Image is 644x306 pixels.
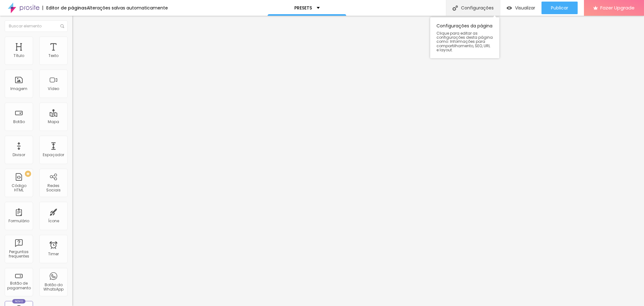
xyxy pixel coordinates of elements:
button: Publicar [541,2,578,14]
div: Botão de pagamento [6,281,31,290]
div: Perguntas frequentes [6,250,31,259]
iframe: Editor [72,16,644,306]
div: Botão do WhatsApp [41,283,66,292]
span: Fazer Upgrade [600,5,635,10]
img: Icone [60,24,64,28]
div: Mapa [48,120,59,124]
div: Código HTML [6,184,31,193]
span: Clique para editar as configurações desta página como: Informações para compartilhamento, SEO, UR... [436,31,493,52]
img: view-1.svg [507,5,512,11]
img: Icone [452,5,458,11]
span: Visualizar [515,5,535,10]
div: Timer [48,252,59,256]
div: Imagem [10,87,27,91]
p: PRESETS [294,6,312,10]
div: Botão [13,120,25,124]
div: Editor de páginas [42,6,87,10]
div: Redes Sociais [41,184,66,193]
span: Publicar [551,5,568,10]
div: Texto [48,54,58,58]
div: Formulário [8,219,29,223]
div: Vídeo [48,87,59,91]
button: Visualizar [500,2,541,14]
div: Ícone [48,219,59,223]
input: Buscar elemento [5,20,68,32]
div: Divisor [13,153,25,157]
div: Título [14,54,24,58]
div: Alterações salvas automaticamente [87,6,168,10]
div: Configurações da página [430,17,499,58]
div: Novo [12,299,26,303]
div: Espaçador [43,153,64,157]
